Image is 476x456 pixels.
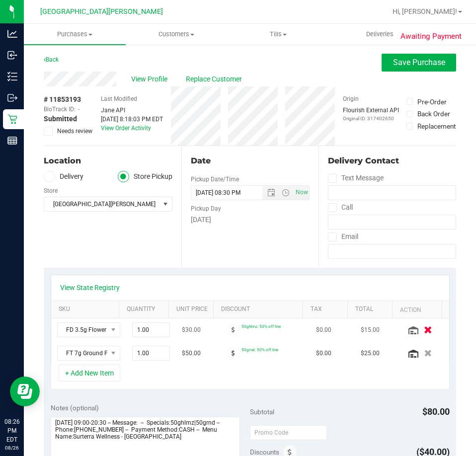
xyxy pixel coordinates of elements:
[328,229,358,244] label: Email
[4,417,19,444] p: 08:26 PM EDT
[328,200,353,215] label: Call
[186,74,245,84] span: Replace Customer
[7,136,17,146] inline-svg: Reports
[221,305,299,313] a: Discount
[58,323,107,337] span: FD 3.5g Flower Greenhouse Lemon Zest (Hybrid)
[44,197,159,211] span: [GEOGRAPHIC_DATA][PERSON_NAME]
[44,171,83,182] label: Delivery
[4,444,19,452] p: 08/26
[182,349,201,358] span: $50.00
[191,155,310,167] div: Date
[101,115,163,124] div: [DATE] 8:18:03 PM EDT
[250,408,274,416] span: Subtotal
[131,74,171,84] span: View Profile
[316,325,331,335] span: $0.00
[400,31,462,42] span: Awaiting Payment
[277,189,294,197] span: Open the time view
[126,30,227,39] span: Customers
[7,50,17,60] inline-svg: Inbound
[361,325,380,335] span: $15.00
[392,301,442,319] th: Action
[7,72,17,81] inline-svg: Inventory
[44,186,58,195] label: Store
[44,105,76,114] span: BioTrack ID:
[361,349,380,358] span: $25.00
[382,54,456,72] button: Save Purchase
[417,109,450,119] div: Back Order
[7,114,17,124] inline-svg: Retail
[417,121,456,131] div: Replacement
[417,97,447,107] div: Pre-Order
[176,305,209,313] a: Unit Price
[133,323,169,337] input: 1.00
[293,185,310,200] span: Set Current date
[101,94,137,103] label: Last Modified
[228,30,329,39] span: Tills
[329,24,431,45] a: Deliveries
[78,105,79,114] span: -
[353,30,407,39] span: Deliveries
[422,406,450,417] span: $80.00
[393,58,445,67] span: Save Purchase
[24,24,126,45] a: Purchases
[159,197,172,211] span: select
[59,305,115,313] a: SKU
[126,24,228,45] a: Customers
[57,322,120,337] span: NO DATA FOUND
[191,204,221,213] label: Pickup Day
[7,29,17,39] inline-svg: Analytics
[191,215,310,225] div: [DATE]
[44,114,77,124] span: Submitted
[133,346,169,360] input: 1.00
[328,185,456,200] input: Format: (999) 999-9999
[393,7,457,15] span: Hi, [PERSON_NAME]!
[316,349,331,358] span: $0.00
[101,106,163,115] div: Jane API
[241,324,281,329] span: 50ghlmz: 50% off line
[58,346,107,360] span: FT 7g Ground Flower (Hybrid)
[343,94,359,103] label: Origin
[44,155,172,167] div: Location
[7,93,17,103] inline-svg: Outbound
[57,346,120,361] span: NO DATA FOUND
[101,125,151,132] a: View Order Activity
[40,7,163,16] span: [GEOGRAPHIC_DATA][PERSON_NAME]
[59,365,120,381] button: + Add New Item
[44,94,81,105] span: # 11853193
[127,305,164,313] a: Quantity
[355,305,388,313] a: Total
[328,171,384,185] label: Text Message
[328,155,456,167] div: Delivery Contact
[328,215,456,229] input: Format: (999) 999-9999
[57,127,92,136] span: Needs review
[241,347,278,352] span: 50grnd: 50% off line
[60,283,120,293] a: View State Registry
[263,189,280,197] span: Open the date view
[44,56,59,63] a: Back
[191,175,239,184] label: Pickup Date/Time
[10,377,40,406] iframe: Resource center
[311,305,343,313] a: Tax
[343,106,399,122] div: Flourish External API
[182,325,201,335] span: $30.00
[228,24,329,45] a: Tills
[343,115,399,122] p: Original ID: 317402650
[118,171,172,182] label: Store Pickup
[24,30,126,39] span: Purchases
[250,425,327,440] input: Promo Code
[51,404,99,412] span: Notes (optional)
